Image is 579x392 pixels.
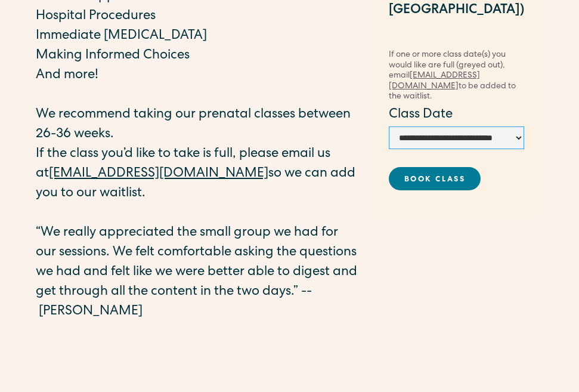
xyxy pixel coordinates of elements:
[36,224,358,322] p: “We really appreciated the small group we had for our sessions. We felt comfortable asking the qu...
[389,167,481,190] a: Book Class
[36,7,358,27] p: Hospital Procedures
[36,204,358,224] p: ‍
[36,342,358,362] p: ‍
[389,106,524,125] label: Class Date
[36,145,358,204] p: If the class you’d like to take is full, please email us at so we can add you to our waitlist.
[36,86,358,106] p: ‍
[36,66,358,86] p: And more!
[36,106,358,145] p: We recommend taking our prenatal classes between 26-36 weeks.
[36,27,358,47] p: Immediate [MEDICAL_DATA]
[389,21,524,41] p: ‍
[389,72,480,91] a: [EMAIL_ADDRESS][DOMAIN_NAME]
[389,50,524,103] div: If one or more class date(s) you would like are full (greyed out), email to be added to the waitl...
[36,47,358,66] p: Making Informed Choices
[49,168,268,181] a: [EMAIL_ADDRESS][DOMAIN_NAME]
[36,322,358,342] p: ‍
